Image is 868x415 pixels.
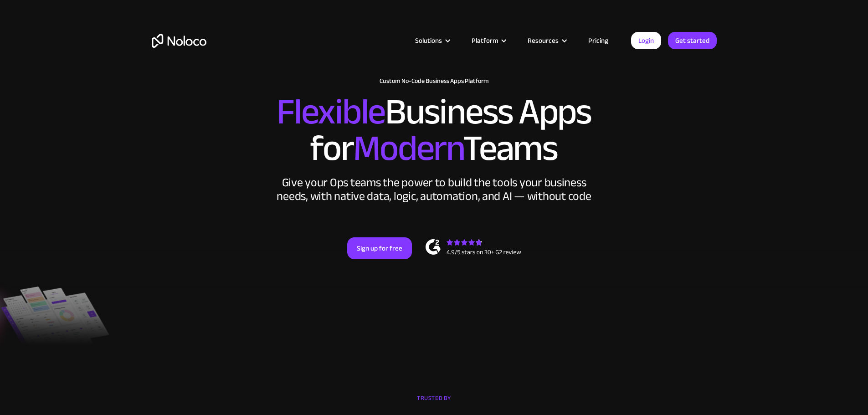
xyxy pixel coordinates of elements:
span: Flexible [277,78,385,146]
div: Resources [516,35,577,46]
a: Pricing [577,35,620,46]
div: Resources [528,35,559,46]
a: Get started [668,32,717,49]
span: Modern [353,114,463,182]
h2: Business Apps for Teams [152,94,717,167]
a: Login [631,32,661,49]
div: Platform [460,35,516,46]
div: Solutions [404,35,460,46]
div: Platform [472,35,498,46]
div: Give your Ops teams the power to build the tools your business needs, with native data, logic, au... [275,176,594,203]
a: home [152,34,206,48]
a: Sign up for free [347,237,412,259]
div: Solutions [415,35,442,46]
